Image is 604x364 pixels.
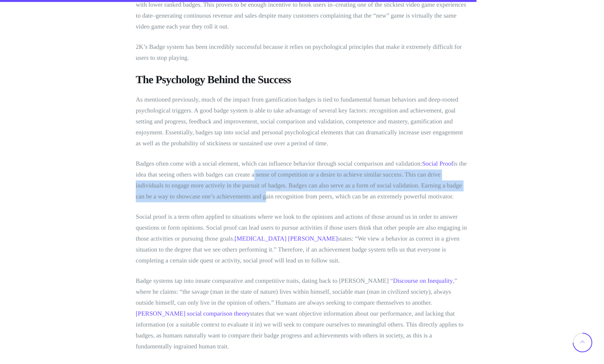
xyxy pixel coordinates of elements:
p: 2K’s Badge system has been incredibly successful because it relies on psychological principles th... [136,42,468,64]
p: Social proof is a term often applied to situations where we look to the opinions and actions of t... [136,212,468,266]
p: As mentioned previously, much of the impact from gamification badges is tied to fundamental human... [136,95,468,149]
a: [PERSON_NAME] social comparison theory [136,310,250,317]
a: Social Proof [422,161,453,167]
p: Badges often come with a social element, which can influence behavior through social comparison a... [136,159,468,202]
h3: The Psychology Behind the Success [136,73,468,87]
a: Discourse on Inequality [393,278,453,284]
p: Badge systems tap into innate comparative and competitive traits, dating back to [PERSON_NAME] “ ... [136,276,468,352]
a: [MEDICAL_DATA] [PERSON_NAME] [234,236,338,242]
